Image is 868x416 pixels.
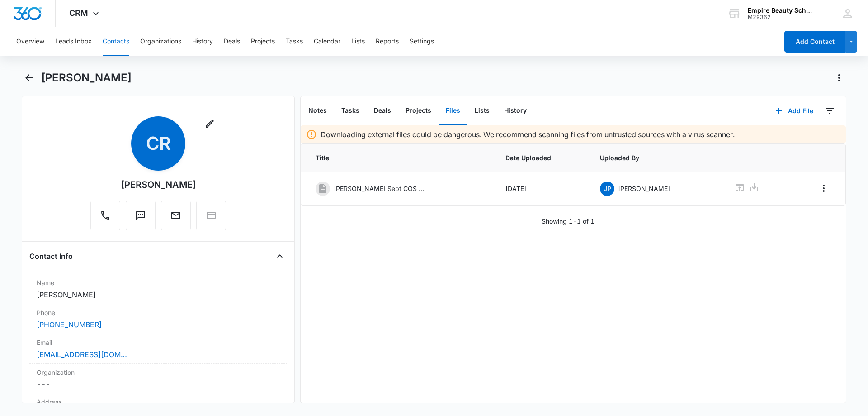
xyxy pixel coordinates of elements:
span: JP [600,182,614,196]
h4: Contact Info [29,251,73,262]
dd: [PERSON_NAME] [37,289,280,300]
label: Address [37,397,280,406]
a: Text [126,215,156,222]
h1: [PERSON_NAME] [41,71,132,85]
a: Call [90,215,120,222]
div: account name [748,7,814,14]
button: Deals [367,97,398,125]
label: Email [37,338,280,347]
button: History [497,97,534,125]
button: Files [439,97,467,125]
div: Phone[PHONE_NUMBER] [29,304,287,334]
dd: --- [37,379,280,390]
label: Phone [37,308,280,317]
button: Lists [351,27,365,56]
button: Email [161,201,191,230]
button: Call [90,201,120,230]
div: [PERSON_NAME] [121,178,196,191]
div: account id [748,14,814,20]
a: [PHONE_NUMBER] [37,319,102,330]
button: Close [273,249,287,263]
a: Email [161,215,191,222]
button: Leads Inbox [55,27,92,56]
div: Email[EMAIL_ADDRESS][DOMAIN_NAME] [29,334,287,364]
span: Title [316,153,484,163]
td: [DATE] [495,172,590,206]
button: Overflow Menu [816,181,831,196]
button: Deals [224,27,240,56]
button: Add File [766,100,822,122]
button: Text [126,201,156,230]
button: Lists [467,97,497,125]
button: Settings [410,27,434,56]
button: Projects [398,97,439,125]
button: Organizations [140,27,181,56]
div: Name[PERSON_NAME] [29,274,287,304]
button: Filters [822,104,837,118]
button: History [192,27,213,56]
label: Name [37,278,280,287]
span: CR [131,116,185,171]
button: Overview [16,27,44,56]
button: Actions [832,71,846,85]
p: [PERSON_NAME] Sept COS X 2025.pdf [334,184,424,193]
span: Date Uploaded [505,153,579,163]
span: Uploaded By [600,153,712,163]
button: Contacts [103,27,129,56]
button: Tasks [286,27,303,56]
a: [EMAIL_ADDRESS][DOMAIN_NAME] [37,349,127,360]
button: Calendar [314,27,340,56]
p: Downloading external files could be dangerous. We recommend scanning files from untrusted sources... [321,129,735,140]
button: Back [22,71,36,85]
label: Organization [37,368,280,377]
button: Tasks [334,97,367,125]
button: Notes [301,97,334,125]
p: [PERSON_NAME] [618,184,670,193]
div: Organization--- [29,364,287,393]
button: Add Contact [784,31,845,53]
span: CRM [69,8,88,18]
button: Reports [376,27,399,56]
button: Projects [251,27,275,56]
p: Showing 1-1 of 1 [542,216,594,226]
